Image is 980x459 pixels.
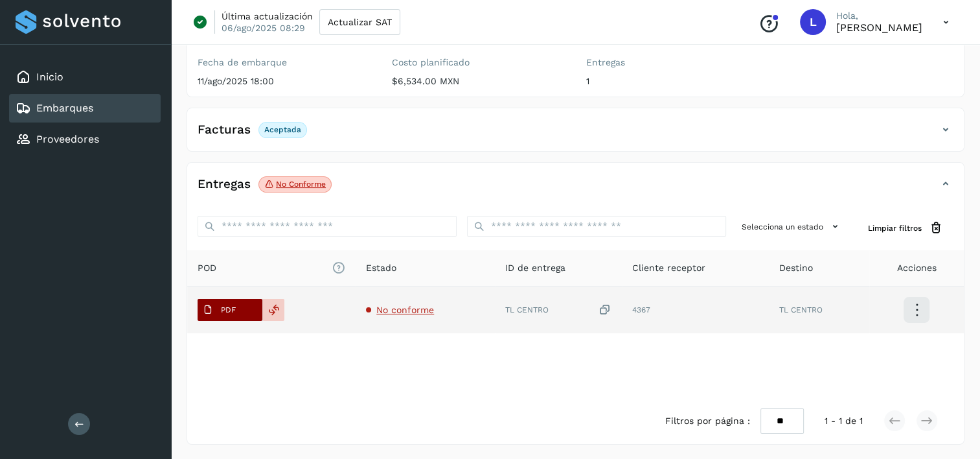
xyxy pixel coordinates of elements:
button: Selecciona un estado [736,216,847,237]
label: Costo planificado [392,57,565,68]
a: Inicio [36,71,63,83]
p: PDF [221,305,236,314]
p: 1 [586,76,760,87]
div: Reemplazar POD [262,299,284,321]
td: TL CENTRO [769,287,869,333]
a: Embarques [36,102,93,114]
a: Proveedores [36,133,99,145]
span: Acciones [897,261,937,275]
span: Destino [779,261,813,275]
h4: Entregas [198,177,251,192]
span: Estado [366,261,396,275]
span: Limpiar filtros [868,222,922,234]
button: Actualizar SAT [319,9,400,35]
p: Lucy [836,21,922,34]
div: Embarques [9,94,161,123]
span: Filtros por página : [665,414,750,428]
div: EntregasNo conforme [187,173,964,206]
span: No conforme [376,305,434,315]
div: Inicio [9,63,161,91]
button: PDF [198,299,262,321]
div: FacturasAceptada [187,119,964,151]
p: No conforme [276,180,326,189]
button: Limpiar filtros [858,216,953,240]
p: Hola, [836,10,922,21]
p: $6,534.00 MXN [392,76,565,87]
div: TL CENTRO [505,303,611,317]
span: 1 - 1 de 1 [825,414,863,428]
p: Última actualización [222,10,313,22]
div: Proveedores [9,125,161,154]
span: Cliente receptor [632,261,705,275]
td: 4367 [622,287,769,333]
span: Actualizar SAT [328,18,392,27]
h4: Facturas [198,123,251,137]
span: POD [198,261,345,275]
p: 11/ago/2025 18:00 [198,76,371,87]
span: ID de entrega [505,261,565,275]
label: Entregas [586,57,760,68]
label: Fecha de embarque [198,57,371,68]
p: 06/ago/2025 08:29 [222,22,305,34]
p: Aceptada [264,125,301,134]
